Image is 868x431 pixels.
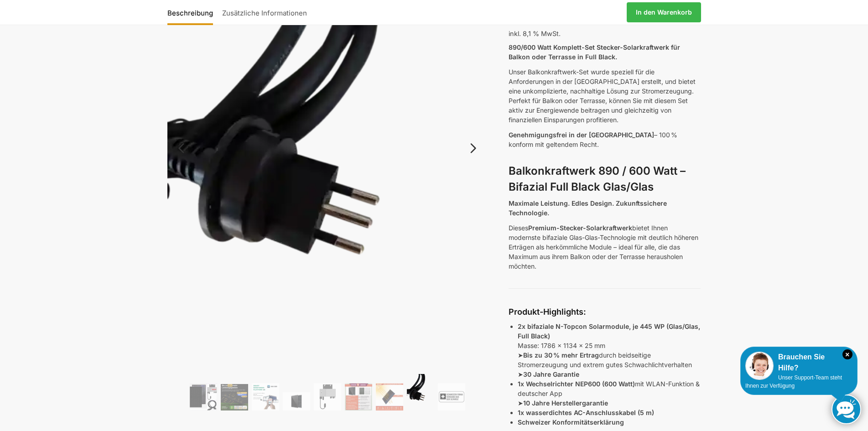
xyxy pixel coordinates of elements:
[509,67,701,125] p: Unser Balkonkraftwerk-Set wurde speziell für die Anforderungen in der [GEOGRAPHIC_DATA] erstellt,...
[509,307,586,317] strong: Produkt-Highlights:
[190,383,217,410] img: Bificiales Hochleistungsmodul
[376,383,403,410] img: Bificial 30 % mehr Leistung
[221,384,248,410] img: Balkonkraftwerk 890/600 Watt bificial Glas/Glas – Bild 2
[518,322,701,379] p: Masse: 1786 x 1134 x 25 mm ➤ durch beidseitige Stromerzeugung und extrem gutes Schwachlichtverhal...
[518,380,635,388] strong: 1x Wechselrichter NEP600 (600 Watt)
[509,131,677,148] span: – 100 % konform mit geltendem Recht.
[407,374,434,410] img: Anschlusskabel-3meter_schweizer-stecker
[518,322,700,340] strong: 2x bifaziale N-Topcon Solarmodule, je 445 WP (Glas/Glas, Full Black)
[509,30,561,37] span: inkl. 8,1 % MwSt.
[745,352,852,374] div: Brauchen Sie Hilfe?
[518,379,701,408] p: mit WLAN-Funktion & deutscher App ➤
[745,374,842,389] span: Unser Support-Team steht Ihnen zur Verfügung
[167,1,218,23] a: Beschreibung
[518,418,624,426] strong: Schweizer Konformitätserklärung
[509,223,701,271] p: Dieses bietet Ihnen modernste bifaziale Glas-Glas-Technologie mit deutlich höheren Erträgen als h...
[523,399,608,407] strong: 10 Jahre Herstellergarantie
[528,224,632,232] strong: Premium-Stecker-Solarkraftwerk
[509,164,686,193] strong: Balkonkraftwerk 890 / 600 Watt – Bifazial Full Black Glas/Glas
[345,383,372,410] img: Bificial im Vergleich zu billig Modulen
[523,370,579,378] strong: 30 Jahre Garantie
[283,392,310,410] img: Maysun
[745,352,774,380] img: Customer service
[523,351,599,359] strong: Bis zu 30 % mehr Ertrag
[438,383,465,410] img: Balkonkraftwerk 890/600 Watt bificial Glas/Glas – Bild 9
[218,1,312,23] a: Zusätzliche Informationen
[509,43,680,61] strong: 890/600 Watt Komplett-Set Stecker-Solarkraftwerk für Balkon oder Terrasse in Full Black.
[842,349,852,359] i: Schließen
[252,383,279,410] img: Balkonkraftwerk 890/600 Watt bificial Glas/Glas – Bild 3
[314,383,341,410] img: Balkonkraftwerk 890/600 Watt bificial Glas/Glas – Bild 5
[518,409,654,416] strong: 1x wasserdichtes AC-Anschlusskabel (5 m)
[627,2,701,22] a: In den Warenkorb
[509,199,667,217] strong: Maximale Leistung. Edles Design. Zukunftssichere Technologie.
[509,131,654,139] span: Genehmigungsfrei in der [GEOGRAPHIC_DATA]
